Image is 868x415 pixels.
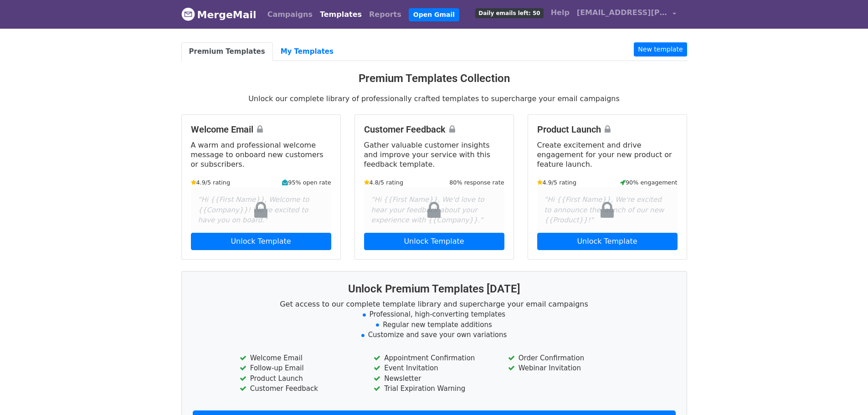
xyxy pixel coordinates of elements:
[537,233,678,250] a: Unlock Template
[191,187,331,233] div: "Hi {{First Name}}, Welcome to {{Company}}! We're excited to have you on board."
[364,124,504,135] h4: Customer Feedback
[364,178,404,187] small: 4.8/5 rating
[547,4,573,22] a: Help
[240,363,360,374] li: Follow-up Email
[537,124,678,135] h4: Product Launch
[193,320,676,330] li: Regular new template additions
[508,353,628,364] li: Order Confirmation
[374,363,494,374] li: Event Invitation
[240,374,360,384] li: Product Launch
[193,309,676,320] li: Professional, high-converting templates
[240,353,360,364] li: Welcome Email
[364,187,504,233] div: "Hi {{First Name}}, We'd love to hear your feedback about your experience with {{Company}}."
[620,178,678,187] small: 90% engagement
[508,363,628,374] li: Webinar Invitation
[573,4,680,25] a: [EMAIL_ADDRESS][PERSON_NAME][DOMAIN_NAME]
[364,233,504,250] a: Unlock Template
[374,353,494,364] li: Appointment Confirmation
[181,94,687,103] p: Unlock our complete library of professionally crafted templates to supercharge your email campaigns
[191,124,331,135] h4: Welcome Email
[374,384,494,394] li: Trial Expiration Warning
[577,7,668,18] span: [EMAIL_ADDRESS][PERSON_NAME][DOMAIN_NAME]
[537,178,577,187] small: 4.9/5 rating
[240,384,360,394] li: Customer Feedback
[537,187,678,233] div: "Hi {{First Name}}, We're excited to announce the launch of our new {{Product}}!"
[364,140,504,169] p: Gather valuable customer insights and improve your service with this feedback template.
[472,4,547,22] a: Daily emails left: 50
[449,178,504,187] small: 80% response rate
[181,72,687,85] h3: Premium Templates Collection
[282,178,331,187] small: 95% open rate
[316,5,365,24] a: Templates
[264,5,316,24] a: Campaigns
[191,178,231,187] small: 4.9/5 rating
[193,330,676,340] li: Customize and save your own variations
[191,233,331,250] a: Unlock Template
[181,42,273,61] a: Premium Templates
[537,140,678,169] p: Create excitement and drive engagement for your new product or feature launch.
[409,8,459,21] a: Open Gmail
[181,7,195,21] img: MergeMail logo
[475,8,543,18] span: Daily emails left: 50
[193,282,676,296] h3: Unlock Premium Templates [DATE]
[193,299,676,309] p: Get access to our complete template library and supercharge your email campaigns
[273,42,341,61] a: My Templates
[191,140,331,169] p: A warm and professional welcome message to onboard new customers or subscribers.
[181,5,257,24] a: MergeMail
[634,42,687,56] a: New template
[374,374,494,384] li: Newsletter
[365,5,405,24] a: Reports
